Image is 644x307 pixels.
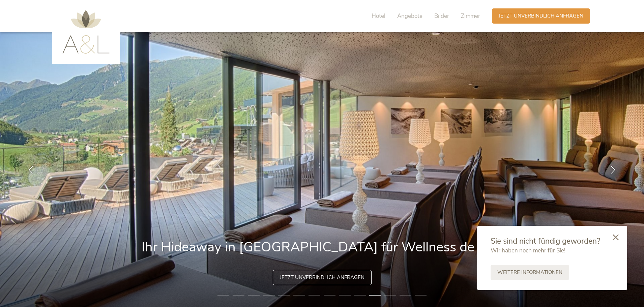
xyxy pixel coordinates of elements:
[491,247,565,254] span: Wir haben noch mehr für Sie!
[497,269,562,276] span: Weitere Informationen
[280,274,364,281] span: Jetzt unverbindlich anfragen
[491,265,569,280] a: Weitere Informationen
[461,12,480,20] span: Zimmer
[499,12,583,20] span: Jetzt unverbindlich anfragen
[434,12,449,20] span: Bilder
[62,10,110,54] img: AMONTI & LUNARIS Wellnessresort
[397,12,422,20] span: Angebote
[372,12,385,20] span: Hotel
[491,236,600,246] span: Sie sind nicht fündig geworden?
